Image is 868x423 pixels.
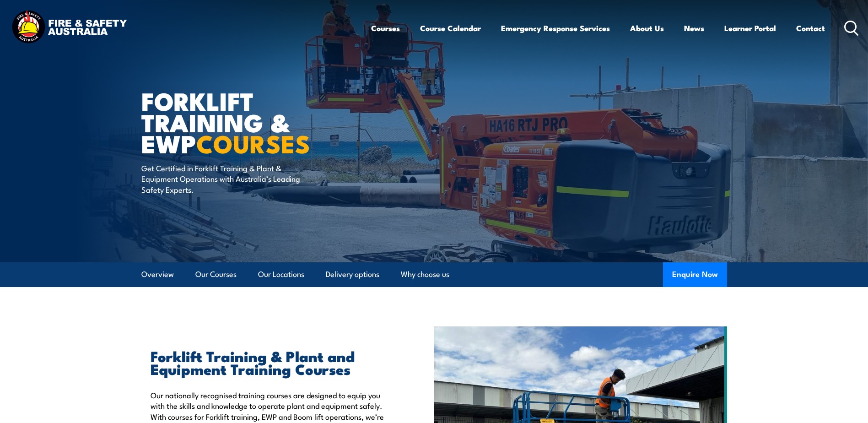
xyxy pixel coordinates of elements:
h1: Forklift Training & EWP [141,90,367,154]
h2: Forklift Training & Plant and Equipment Training Courses [151,349,392,375]
a: Our Courses [195,262,237,287]
a: News [684,16,704,40]
a: Emergency Response Services [501,16,610,40]
a: Course Calendar [420,16,481,40]
a: Learner Portal [724,16,776,40]
a: Our Locations [258,262,304,287]
a: About Us [630,16,664,40]
button: Enquire Now [663,262,727,287]
p: Get Certified in Forklift Training & Plant & Equipment Operations with Australia’s Leading Safety... [141,163,308,195]
a: Overview [141,262,174,287]
a: Courses [371,16,400,40]
a: Why choose us [401,262,449,287]
strong: COURSES [196,124,310,162]
a: Contact [796,16,825,40]
a: Delivery options [326,262,379,287]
